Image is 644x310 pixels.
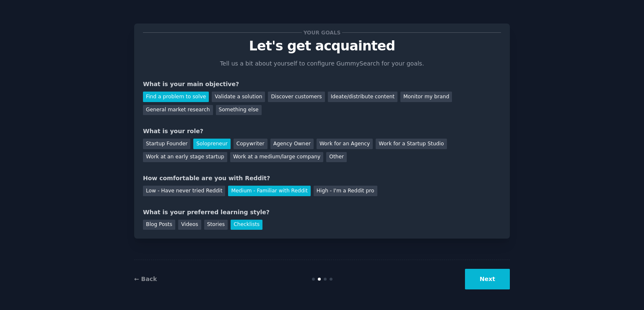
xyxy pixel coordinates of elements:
span: Your goals [302,28,342,37]
div: Find a problem to solve [143,92,209,102]
div: Low - Have never tried Reddit [143,186,225,196]
div: What is your main objective? [143,80,501,89]
div: Medium - Familiar with Reddit [228,186,310,196]
div: Startup Founder [143,139,190,149]
a: ← Back [134,276,157,282]
div: Ideate/distribute content [328,92,397,102]
div: Other [326,152,347,163]
div: Monitor my brand [400,92,452,102]
div: Work at a medium/large company [230,152,323,163]
div: High - I'm a Reddit pro [314,186,377,196]
div: Agency Owner [270,139,314,149]
div: Checklists [231,220,262,230]
div: Work at an early stage startup [143,152,227,163]
div: What is your role? [143,127,501,136]
div: How comfortable are you with Reddit? [143,174,501,183]
div: Validate a solution [212,92,265,102]
div: General market research [143,105,213,116]
div: Work for a Startup Studio [376,139,447,149]
div: What is your preferred learning style? [143,208,501,217]
div: Something else [216,105,262,116]
div: Blog Posts [143,220,175,230]
div: Videos [178,220,201,230]
div: Copywriter [234,139,267,149]
div: Stories [204,220,228,230]
div: Work for an Agency [317,139,373,149]
button: Next [465,269,510,289]
div: Discover customers [268,92,325,102]
div: Solopreneur [193,139,230,149]
p: Let's get acquainted [143,39,501,53]
p: Tell us a bit about yourself to configure GummySearch for your goals. [216,59,428,68]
